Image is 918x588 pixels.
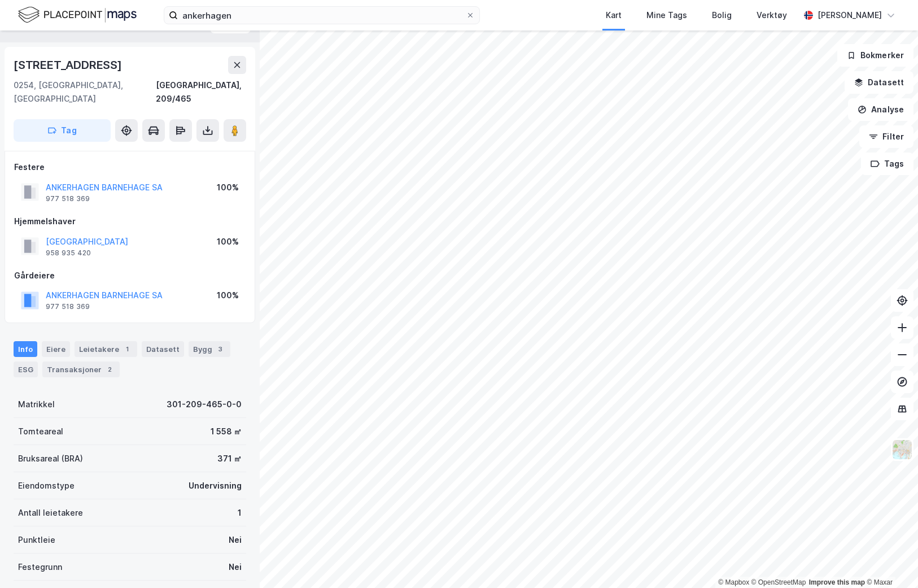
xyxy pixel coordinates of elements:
[18,479,75,493] div: Eiendomstype
[217,181,239,194] div: 100%
[121,343,133,355] div: 1
[18,5,137,25] img: logo.f888ab2527a4732fd821a326f86c7f29.svg
[178,7,466,24] input: Søk på adresse, matrikkel, gårdeiere, leietakere eller personer
[14,56,124,74] div: [STREET_ADDRESS]
[14,215,246,228] div: Hjemmelshaver
[189,479,242,493] div: Undervisning
[75,341,137,357] div: Leietakere
[14,341,37,357] div: Info
[229,533,242,547] div: Nei
[142,341,184,357] div: Datasett
[14,119,111,142] button: Tag
[861,153,913,175] button: Tags
[845,71,913,94] button: Datasett
[14,361,38,377] div: ESG
[718,578,749,586] a: Mapbox
[18,506,83,520] div: Antall leietakere
[167,398,242,411] div: 301-209-465-0-0
[42,341,70,357] div: Eiere
[751,578,806,586] a: OpenStreetMap
[238,506,242,520] div: 1
[229,560,242,574] div: Nei
[46,302,90,311] div: 977 518 369
[712,8,732,22] div: Bolig
[818,8,882,22] div: [PERSON_NAME]
[215,343,226,355] div: 3
[606,8,622,22] div: Kart
[757,8,787,22] div: Verktøy
[46,249,91,258] div: 958 935 420
[837,44,913,67] button: Bokmerker
[156,79,246,106] div: [GEOGRAPHIC_DATA], 209/465
[859,125,913,148] button: Filter
[18,452,83,465] div: Bruksareal (BRA)
[211,425,242,438] div: 1 558 ㎡
[18,398,55,411] div: Matrikkel
[14,269,246,282] div: Gårdeiere
[217,452,242,465] div: 371 ㎡
[18,560,62,574] div: Festegrunn
[18,533,55,547] div: Punktleie
[46,194,90,203] div: 977 518 369
[862,534,918,588] iframe: Chat Widget
[14,160,246,174] div: Festere
[42,361,120,377] div: Transaksjoner
[217,289,239,302] div: 100%
[189,341,230,357] div: Bygg
[891,439,913,460] img: Z
[646,8,687,22] div: Mine Tags
[104,364,115,375] div: 2
[18,425,63,438] div: Tomteareal
[14,79,156,106] div: 0254, [GEOGRAPHIC_DATA], [GEOGRAPHIC_DATA]
[809,578,865,586] a: Improve this map
[848,98,913,121] button: Analyse
[217,235,239,249] div: 100%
